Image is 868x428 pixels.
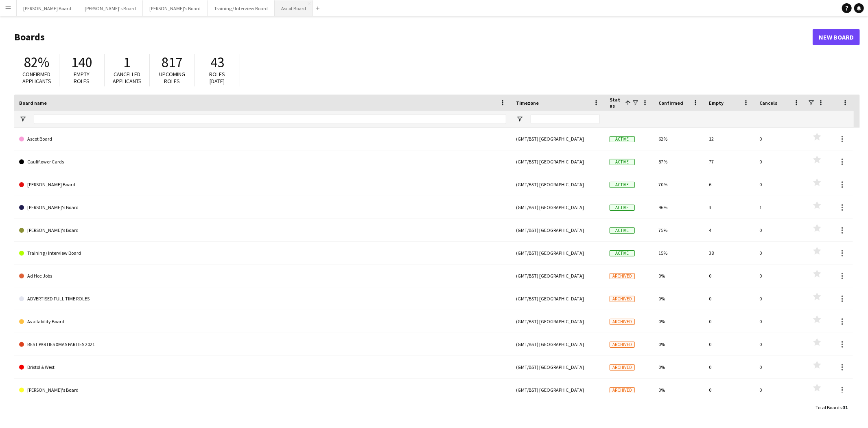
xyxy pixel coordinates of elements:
[511,356,605,378] div: (GMT/BST) [GEOGRAPHIC_DATA]
[754,333,805,355] div: 0
[124,53,131,71] span: 1
[74,71,90,85] span: Empty roles
[816,399,848,415] div: :
[754,150,805,173] div: 0
[19,115,26,123] button: Open Filter Menu
[754,287,805,310] div: 0
[654,219,704,241] div: 75%
[704,242,754,264] div: 38
[654,310,704,333] div: 0%
[610,182,635,188] span: Active
[17,0,78,16] button: [PERSON_NAME] Board
[658,100,683,106] span: Confirmed
[19,265,506,287] a: Ad Hoc Jobs
[754,173,805,196] div: 0
[816,404,842,410] span: Total Boards
[704,310,754,333] div: 0
[610,250,635,256] span: Active
[610,273,635,279] span: Archived
[19,128,506,150] a: Ascot Board
[654,150,704,173] div: 87%
[754,242,805,264] div: 0
[610,159,635,165] span: Active
[754,356,805,378] div: 0
[511,310,605,333] div: (GMT/BST) [GEOGRAPHIC_DATA]
[704,150,754,173] div: 77
[143,0,208,16] button: [PERSON_NAME]'s Board
[531,114,600,124] input: Timezone Filter Input
[511,173,605,196] div: (GMT/BST) [GEOGRAPHIC_DATA]
[610,136,635,142] span: Active
[709,100,724,106] span: Empty
[704,128,754,150] div: 12
[72,53,92,71] span: 140
[704,379,754,401] div: 0
[654,333,704,355] div: 0%
[22,71,51,85] span: Confirmed applicants
[511,219,605,241] div: (GMT/BST) [GEOGRAPHIC_DATA]
[704,356,754,378] div: 0
[516,115,523,123] button: Open Filter Menu
[19,379,506,402] a: [PERSON_NAME]'s Board
[511,242,605,264] div: (GMT/BST) [GEOGRAPHIC_DATA]
[159,71,185,85] span: Upcoming roles
[511,265,605,287] div: (GMT/BST) [GEOGRAPHIC_DATA]
[610,97,622,109] span: Status
[704,219,754,241] div: 4
[610,364,635,371] span: Archived
[275,0,313,16] button: Ascot Board
[511,128,605,150] div: (GMT/BST) [GEOGRAPHIC_DATA]
[19,196,506,219] a: [PERSON_NAME]'s Board
[654,379,704,401] div: 0%
[511,150,605,173] div: (GMT/BST) [GEOGRAPHIC_DATA]
[34,114,506,124] input: Board name Filter Input
[654,265,704,287] div: 0%
[654,287,704,310] div: 0%
[610,227,635,234] span: Active
[610,205,635,211] span: Active
[208,0,275,16] button: Training / Interview Board
[19,100,47,106] span: Board name
[610,296,635,302] span: Archived
[754,219,805,241] div: 0
[704,265,754,287] div: 0
[19,356,506,379] a: Bristol & West
[19,242,506,265] a: Training / Interview Board
[19,310,506,333] a: Availability Board
[14,31,813,43] h1: Boards
[511,333,605,355] div: (GMT/BST) [GEOGRAPHIC_DATA]
[704,333,754,355] div: 0
[610,342,635,348] span: Archived
[162,53,183,71] span: 817
[704,287,754,310] div: 0
[843,404,848,410] span: 31
[654,356,704,378] div: 0%
[24,53,49,71] span: 82%
[78,0,143,16] button: [PERSON_NAME]'s Board
[19,333,506,356] a: BEST PARTIES XMAS PARTIES 2021
[654,242,704,264] div: 15%
[610,387,635,393] span: Archived
[704,196,754,218] div: 3
[210,53,224,71] span: 43
[516,100,539,106] span: Timezone
[19,150,506,173] a: Cauliflower Cards
[754,196,805,218] div: 1
[813,29,860,45] a: New Board
[19,219,506,242] a: [PERSON_NAME]'s Board
[610,319,635,325] span: Archived
[113,71,142,85] span: Cancelled applicants
[654,196,704,218] div: 96%
[754,379,805,401] div: 0
[754,310,805,333] div: 0
[210,71,225,85] span: Roles [DATE]
[654,173,704,196] div: 70%
[654,128,704,150] div: 62%
[754,265,805,287] div: 0
[759,100,777,106] span: Cancels
[511,287,605,310] div: (GMT/BST) [GEOGRAPHIC_DATA]
[511,379,605,401] div: (GMT/BST) [GEOGRAPHIC_DATA]
[754,128,805,150] div: 0
[19,173,506,196] a: [PERSON_NAME] Board
[511,196,605,218] div: (GMT/BST) [GEOGRAPHIC_DATA]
